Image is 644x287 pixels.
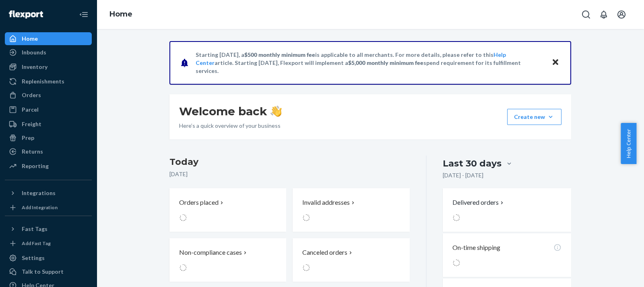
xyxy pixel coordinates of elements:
[452,243,500,252] p: On-time shipping
[22,148,43,156] div: Returns
[293,238,409,282] button: Canceled orders
[22,63,47,71] div: Inventory
[613,6,630,23] button: Open account menu
[5,223,92,235] button: Fast Tags
[5,187,92,200] button: Integrations
[22,204,58,211] div: Add Integration
[22,35,38,43] div: Home
[169,170,410,178] p: [DATE]
[22,254,45,262] div: Settings
[5,60,92,73] a: Inventory
[621,123,636,164] button: Help Center
[348,59,423,66] span: $5,000 monthly minimum fee
[179,122,282,130] p: Here’s a quick overview of your business
[5,239,92,248] a: Add Fast Tag
[76,6,92,23] button: Close Navigation
[169,238,286,282] button: Non-compliance cases
[507,109,561,125] button: Create new
[443,157,502,170] div: Last 30 days
[293,188,409,232] button: Invalid addresses
[22,134,34,142] div: Prep
[452,198,505,207] button: Delivered orders
[244,51,315,58] span: $500 monthly minimum fee
[22,91,41,99] div: Orders
[22,240,51,247] div: Add Fast Tag
[596,6,612,23] button: Open notifications
[22,162,49,170] div: Reporting
[5,145,92,158] a: Returns
[22,189,56,197] div: Integrations
[443,171,483,179] p: [DATE] - [DATE]
[9,10,43,19] img: Flexport logo
[302,248,347,257] p: Canceled orders
[196,51,544,75] p: Starting [DATE], a is applicable to all merchants. For more details, please refer to this article...
[5,46,92,59] a: Inbounds
[578,6,594,23] button: Open Search Box
[270,106,282,117] img: hand-wave emoji
[5,160,92,173] a: Reporting
[5,89,92,102] a: Orders
[109,10,132,19] a: Home
[302,198,350,207] p: Invalid addresses
[550,57,561,69] button: Close
[179,104,282,119] h1: Welcome back
[22,120,41,128] div: Freight
[5,103,92,116] a: Parcel
[5,32,92,45] a: Home
[5,252,92,264] a: Settings
[22,77,64,85] div: Replenishments
[5,118,92,131] a: Freight
[22,106,39,114] div: Parcel
[103,3,139,26] ol: breadcrumbs
[22,268,64,276] div: Talk to Support
[5,131,92,144] a: Prep
[22,225,47,233] div: Fast Tags
[5,265,92,278] a: Talk to Support
[5,203,92,212] a: Add Integration
[169,188,286,232] button: Orders placed
[5,75,92,88] a: Replenishments
[179,198,219,207] p: Orders placed
[179,248,242,257] p: Non-compliance cases
[169,156,410,168] h3: Today
[22,48,46,56] div: Inbounds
